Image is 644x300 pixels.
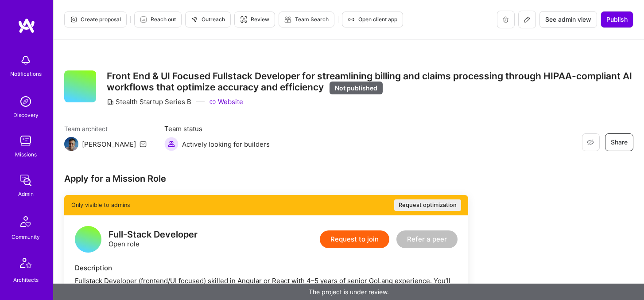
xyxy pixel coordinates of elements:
i: icon Mail [140,140,147,148]
button: Request optimization [394,199,461,211]
div: Notifications [10,69,42,78]
span: Outreach [191,16,225,23]
span: Review [240,16,269,23]
button: Review [234,12,275,27]
img: admin teamwork [17,171,35,189]
div: The project is under review. [53,284,644,300]
i: icon Targeter [240,16,247,23]
div: Stealth Startup Series B [107,97,191,106]
i: icon Proposal [70,16,77,23]
button: Refer a peer [396,230,458,248]
button: Open client app [342,12,403,27]
div: Missions [15,150,37,159]
button: Request to join [320,230,389,248]
div: Only visible to admins [64,195,468,215]
img: Architects [15,254,36,275]
div: Description [75,263,458,273]
button: Create proposal [64,12,127,27]
img: Actively looking for builders [164,137,178,151]
span: Reach out [140,16,176,23]
img: logo [18,18,35,34]
span: See admin view [545,15,591,24]
span: Publish [606,15,628,24]
div: Architects [13,275,39,284]
button: Outreach [185,12,231,27]
span: Actively looking for builders [182,140,270,149]
img: bell [17,51,35,69]
button: Share [605,133,633,151]
div: [PERSON_NAME] [82,140,136,149]
button: Team Search [279,12,334,27]
span: Team architect [64,124,147,133]
img: Community [15,211,36,232]
span: Team status [164,124,270,133]
i: icon CompanyGray [107,98,114,105]
button: See admin view [539,11,597,28]
i: icon EyeClosed [587,139,594,146]
span: Open client app [348,16,397,23]
div: Full-Stack Developer [109,230,198,239]
h3: Front End & UI Focused Fullstack Developer for streamlining billing and claims processing through... [107,70,633,94]
button: Reach out [134,12,182,27]
span: Share [611,138,628,147]
div: Discovery [13,110,39,120]
span: Create proposal [70,16,121,23]
img: Team Architect [64,137,78,151]
div: Not published [330,82,383,94]
button: Publish [601,11,633,28]
img: teamwork [17,132,35,150]
a: Website [209,97,243,106]
div: Community [12,232,40,242]
img: discovery [17,93,35,110]
div: Apply for a Mission Role [64,173,468,184]
div: Open role [109,230,198,249]
span: Team Search [284,16,329,23]
div: Admin [18,189,34,199]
